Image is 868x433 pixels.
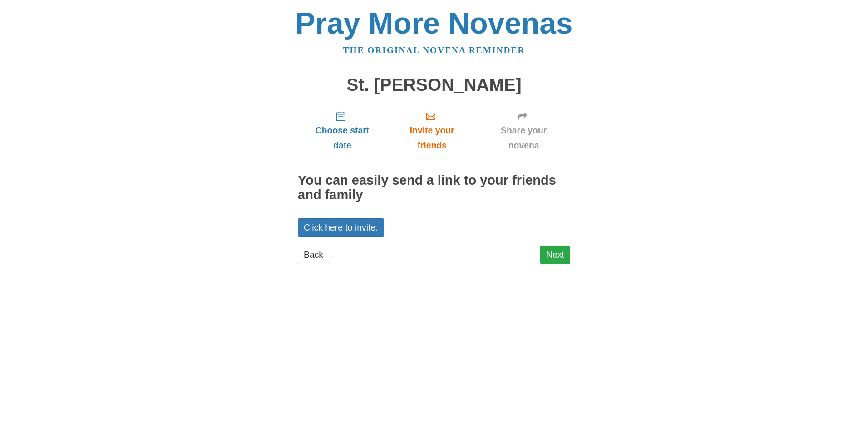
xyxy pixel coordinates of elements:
[296,6,573,40] a: Pray More Novenas
[396,123,468,153] span: Invite your friends
[298,103,387,157] a: Choose start date
[298,218,384,237] a: Click here to invite.
[298,75,570,95] h1: St. [PERSON_NAME]
[486,123,561,153] span: Share your novena
[298,246,329,264] a: Back
[540,246,570,264] a: Next
[298,173,570,202] h2: You can easily send a link to your friends and family
[387,103,477,157] a: Invite your friends
[477,103,570,157] a: Share your novena
[307,123,378,153] span: Choose start date
[343,45,525,55] a: The original novena reminder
